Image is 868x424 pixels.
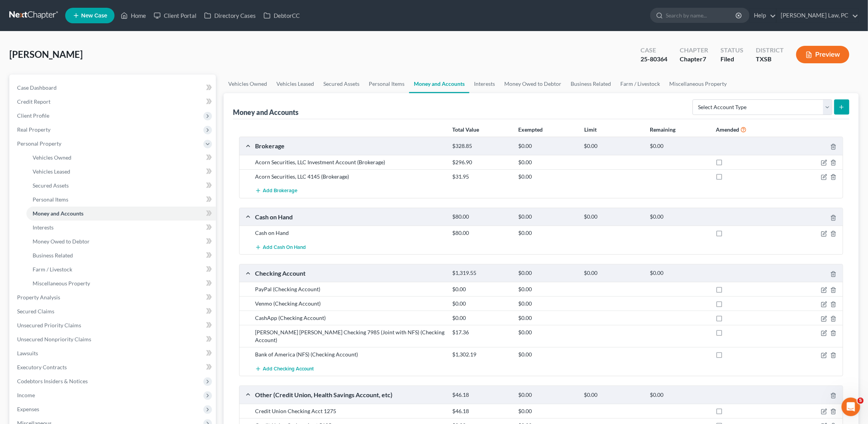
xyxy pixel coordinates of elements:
[33,224,54,231] span: Interests
[650,126,676,133] strong: Remaining
[11,95,216,109] a: Credit Report
[646,269,712,277] div: $0.00
[17,364,67,370] span: Executory Contracts
[449,391,515,399] div: $46.18
[566,75,616,93] a: Business Related
[17,336,91,342] span: Unsecured Nonpriority Claims
[11,332,216,346] a: Unsecured Nonpriority Claims
[17,98,50,105] span: Credit Report
[150,9,200,23] a: Client Portal
[514,351,580,358] div: $0.00
[449,173,515,181] div: $31.95
[11,81,216,95] a: Case Dashboard
[33,182,69,189] span: Secured Assets
[777,9,858,23] a: [PERSON_NAME] Law, PC
[665,75,731,93] a: Miscellaneous Property
[449,328,515,336] div: $17.36
[858,398,864,404] span: 5
[449,229,515,237] div: $80.00
[518,126,543,133] strong: Exempted
[26,207,216,221] a: Money and Accounts
[200,9,260,23] a: Directory Cases
[616,75,665,93] a: Farm / Livestock
[26,151,216,165] a: Vehicles Owned
[646,391,712,399] div: $0.00
[364,75,409,93] a: Personal Items
[514,300,580,308] div: $0.00
[449,407,515,415] div: $46.18
[33,210,83,217] span: Money and Accounts
[11,304,216,318] a: Secured Claims
[666,8,737,23] input: Search by name...
[17,112,49,119] span: Client Profile
[224,75,272,93] a: Vehicles Owned
[756,46,784,55] div: District
[26,276,216,290] a: Miscellaneous Property
[842,398,860,416] iframe: Intercom live chat
[720,55,743,64] div: Filed
[251,391,449,399] div: Other (Credit Union, Health Savings Account, etc)
[251,142,449,150] div: Brokerage
[33,238,90,245] span: Money Owed to Debtor
[11,346,216,360] a: Lawsuits
[641,46,667,55] div: Case
[580,142,646,150] div: $0.00
[514,391,580,399] div: $0.00
[514,269,580,277] div: $0.00
[11,290,216,304] a: Property Analysis
[11,360,216,374] a: Executory Contracts
[251,229,449,237] div: Cash on Hand
[680,46,708,55] div: Chapter
[756,55,784,64] div: TXSB
[26,235,216,248] a: Money Owed to Debtor
[17,140,61,147] span: Personal Property
[514,173,580,181] div: $0.00
[17,322,81,328] span: Unsecured Priority Claims
[26,262,216,276] a: Farm / Livestock
[449,314,515,322] div: $0.00
[272,75,319,93] a: Vehicles Leased
[263,188,297,194] span: Add Brokerage
[33,280,90,287] span: Miscellaneous Property
[117,9,150,23] a: Home
[251,328,449,344] div: [PERSON_NAME] [PERSON_NAME] Checking 7985 (Joint with NFS) (Checking Account)
[26,179,216,193] a: Secured Assets
[449,351,515,358] div: $1,302.19
[720,46,743,55] div: Status
[33,252,73,259] span: Business Related
[646,142,712,150] div: $0.00
[514,229,580,237] div: $0.00
[703,55,706,63] span: 7
[251,300,449,308] div: Venmo (Checking Account)
[255,184,297,198] button: Add Brokerage
[750,9,776,23] a: Help
[449,142,515,150] div: $328.85
[33,266,72,273] span: Farm / Livestock
[319,75,364,93] a: Secured Assets
[251,407,449,415] div: Credit Union Checking Acct 1275
[11,318,216,332] a: Unsecured Priority Claims
[255,240,306,254] button: Add Cash on Hand
[580,213,646,221] div: $0.00
[514,314,580,322] div: $0.00
[251,314,449,322] div: CashApp (Checking Account)
[33,196,68,203] span: Personal Items
[233,108,299,117] div: Money and Accounts
[469,75,500,93] a: Interests
[33,154,71,161] span: Vehicles Owned
[17,294,60,301] span: Property Analysis
[580,391,646,399] div: $0.00
[251,213,449,221] div: Cash on Hand
[514,407,580,415] div: $0.00
[251,158,449,166] div: Acorn Securities, LLC Investment Account (Brokerage)
[263,244,306,250] span: Add Cash on Hand
[796,46,849,63] button: Preview
[17,406,39,412] span: Expenses
[26,165,216,179] a: Vehicles Leased
[680,55,708,64] div: Chapter
[17,392,35,398] span: Income
[584,126,597,133] strong: Limit
[646,213,712,221] div: $0.00
[263,366,314,372] span: Add Checking Account
[17,350,38,356] span: Lawsuits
